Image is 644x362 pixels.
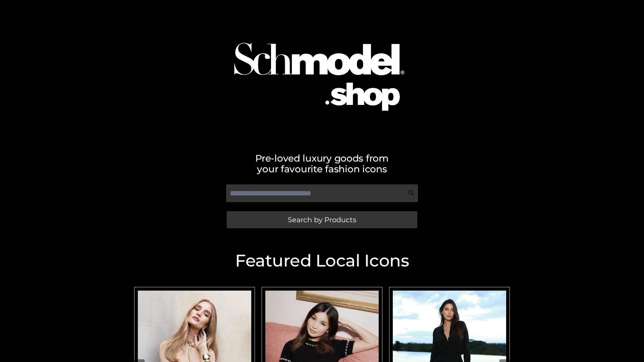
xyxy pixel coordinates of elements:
h2: Pre-loved luxury goods from your favourite fashion icons [131,153,513,174]
img: Search Icon [408,190,415,196]
span: Search by Products [288,216,356,223]
h2: Featured Local Icons​ [131,252,513,269]
a: Search by Products [227,211,417,228]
